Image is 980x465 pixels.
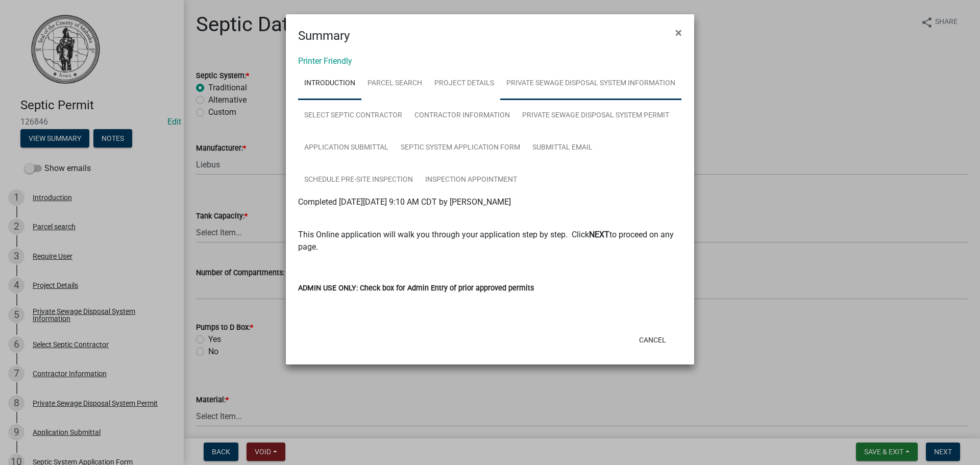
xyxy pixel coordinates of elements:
[298,100,408,132] a: Select Septic Contractor
[361,67,428,100] a: Parcel search
[298,197,511,207] span: Completed [DATE][DATE] 9:10 AM CDT by [PERSON_NAME]
[516,100,675,132] a: Private Sewage Disposal System Permit
[526,132,599,164] a: Submittal Email
[631,331,674,349] button: Cancel
[675,26,682,40] span: ×
[298,56,352,66] a: Printer Friendly
[298,67,361,100] a: Introduction
[428,67,500,100] a: Project Details
[419,164,523,197] a: Inspection Appointment
[298,27,350,45] h4: Summary
[298,132,395,164] a: Application Submittal
[589,230,609,239] strong: NEXT
[667,18,690,47] button: Close
[298,229,682,253] p: This Online application will walk you through your application step by step. Click to proceed on ...
[408,100,516,132] a: Contractor Information
[500,67,681,100] a: Private Sewage Disposal System Information
[298,164,419,197] a: Schedule Pre-Site Inspection
[298,285,534,292] label: ADMIN USE ONLY: Check box for Admin Entry of prior approved permits
[395,132,526,164] a: Septic System Application Form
